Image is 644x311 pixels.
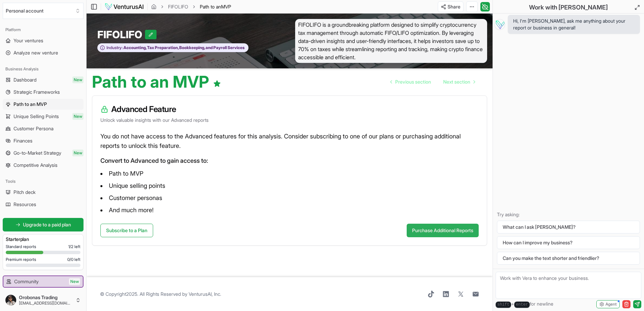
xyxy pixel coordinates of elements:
[596,300,620,308] button: Agent
[100,168,479,179] li: Path to MVP
[106,45,123,50] span: Industry:
[3,35,84,46] a: Your ventures
[3,99,84,110] a: Path to an MVP
[497,211,640,218] p: Try asking:
[14,49,58,56] span: Analyze new venture
[151,3,231,10] nav: breadcrumb
[497,236,640,249] button: How can I improve my business?
[3,135,84,146] a: Finances
[100,132,479,151] p: You do not have access to the Advanced features for this analysis. Consider subscribing to one of...
[385,75,480,89] nav: pagination
[19,294,73,301] span: Orobonas Trading
[104,3,144,11] img: logo
[100,104,479,115] h3: Advanced Feature
[496,301,553,308] span: + for newline
[385,75,436,89] a: Go to previous page
[438,1,463,12] button: Share
[14,137,32,144] span: Finances
[100,205,479,216] li: And much more!
[19,301,73,306] span: [EMAIL_ADDRESS][DOMAIN_NAME]
[69,278,80,285] span: New
[3,276,83,287] a: CommunityNew
[72,76,84,83] span: New
[514,302,530,308] kbd: enter
[200,3,231,10] span: Path to anMVP
[497,221,640,234] button: What can I ask [PERSON_NAME]?
[3,3,84,19] button: Select an organization
[3,47,84,58] a: Analyze new venture
[529,3,608,12] h2: Work with [PERSON_NAME]
[72,113,84,120] span: New
[14,89,60,95] span: Strategic Frameworks
[100,291,221,297] span: © Copyright 2025 . All Rights Reserved by .
[14,101,47,108] span: Path to an MVP
[497,252,640,265] button: Can you make the text shorter and friendlier?
[14,76,37,83] span: Dashboard
[14,201,36,208] span: Resources
[3,123,84,134] a: Customer Persona
[100,117,479,124] p: Unlock valuable insights with our Advanced reports
[100,193,479,203] li: Customer personas
[6,257,36,262] span: Premium reports
[23,221,71,228] span: Upgrade to a paid plan
[295,19,487,63] span: FIFOLIFO is a groundbreaking platform designed to simplify cryptocurrency tax management through ...
[14,278,39,285] span: Community
[97,28,145,41] span: FIFOLIFO
[92,74,221,90] h1: Path to an MVP
[443,79,470,85] span: Next section
[3,292,84,308] button: Orobonas Trading[EMAIL_ADDRESS][DOMAIN_NAME]
[3,148,84,158] a: Go-to-Market StrategyNew
[100,224,153,237] a: Subscribe to a Plan
[3,199,84,210] a: Resources
[189,291,220,297] a: VenturusAI, Inc
[438,75,480,89] a: Go to next page
[97,43,248,52] button: Industry:Accounting, Tax Preparation, Bookkeeping, and Payroll Services
[14,189,35,196] span: Pitch deck
[3,218,84,231] a: Upgrade to a paid plan
[395,79,431,85] span: Previous section
[3,64,84,74] div: Business Analysis
[496,302,511,308] kbd: shift
[67,257,80,262] span: 0 / 0 left
[3,24,84,35] div: Platform
[72,150,84,156] span: New
[123,45,245,50] span: Accounting, Tax Preparation, Bookkeeping, and Payroll Services
[3,111,84,122] a: Unique Selling PointsNew
[14,162,57,169] span: Competitive Analysis
[3,187,84,198] a: Pitch deck
[200,4,221,9] span: Path to an
[605,302,617,307] span: Agent
[14,150,61,156] span: Go-to-Market Strategy
[68,244,80,249] span: 1 / 2 left
[513,18,635,31] span: Hi, I'm [PERSON_NAME], ask me anything about your report or business in general!
[448,3,460,10] span: Share
[3,87,84,97] a: Strategic Frameworks
[14,113,59,120] span: Unique Selling Points
[3,160,84,171] a: Competitive Analysis
[5,295,16,306] img: ACg8ocKTnS-MqZquIjZrokJpmTeXIpoWfdxqC3v-oKBUsInu8FP_wkxJ=s96-c
[14,125,53,132] span: Customer Persona
[6,244,36,249] span: Standard reports
[168,3,188,10] a: FIFOLIFO
[494,19,505,30] img: Vera
[100,180,479,191] li: Unique selling points
[3,176,84,187] div: Tools
[6,236,80,243] h3: Starter plan
[407,224,479,237] button: Purchase Additional Reports
[3,289,84,300] a: Example ventures
[100,156,479,165] p: Convert to Advanced to gain access to:
[14,37,43,44] span: Your ventures
[3,74,84,85] a: DashboardNew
